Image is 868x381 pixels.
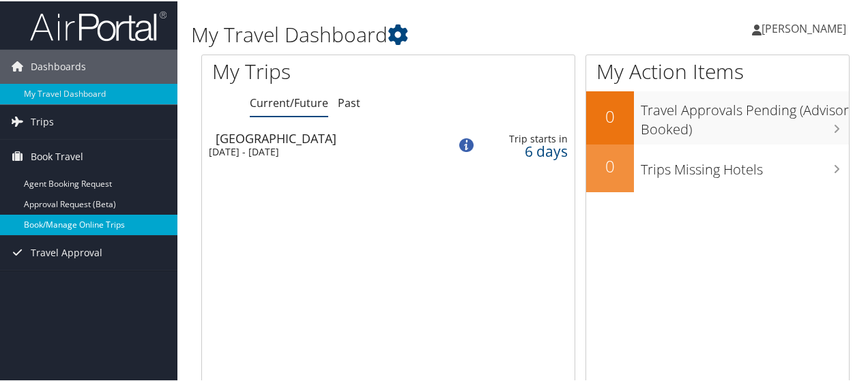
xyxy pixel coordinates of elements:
a: 0Travel Approvals Pending (Advisor Booked) [586,90,849,142]
span: Travel Approval [31,234,102,269]
img: alert-flat-solid-info.png [459,137,473,151]
h2: 0 [586,104,634,127]
span: [PERSON_NAME] [762,20,846,35]
h1: My Action Items [586,56,849,85]
a: Past [338,94,360,109]
h1: My Trips [212,56,409,85]
h3: Travel Approvals Pending (Advisor Booked) [641,93,849,138]
div: [GEOGRAPHIC_DATA] [216,131,435,143]
img: airportal-logo.png [30,9,167,41]
div: Trip starts in [487,132,568,144]
a: 0Trips Missing Hotels [586,143,849,191]
h1: My Travel Dashboard [191,19,637,48]
div: [DATE] - [DATE] [209,144,428,157]
h3: Trips Missing Hotels [641,152,849,178]
span: Book Travel [31,138,83,172]
a: [PERSON_NAME] [752,7,860,48]
a: Current/Future [250,94,328,109]
div: 6 days [487,144,568,156]
span: Trips [31,104,54,138]
h2: 0 [586,153,634,177]
span: Dashboards [31,48,86,82]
